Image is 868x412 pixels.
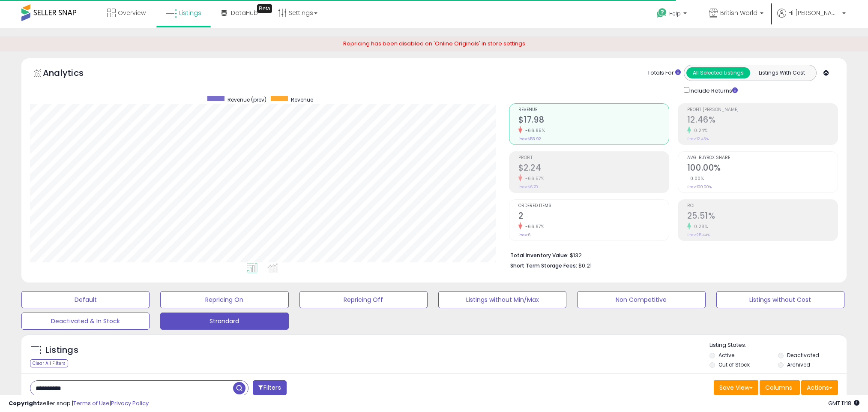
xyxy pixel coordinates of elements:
span: Help [669,10,681,17]
small: -66.67% [522,223,545,230]
div: Tooltip anchor [257,4,272,13]
div: Include Returns [677,85,748,95]
p: Listing States: [709,341,847,349]
small: 0.00% [687,175,704,182]
span: Listings [179,9,201,17]
strong: Copyright [9,399,40,407]
span: 2025-10-14 11:18 GMT [828,399,859,407]
h2: $17.98 [518,115,669,126]
span: Ordered Items [518,204,669,208]
button: Repricing Off [299,291,428,308]
i: Get Help [656,8,667,18]
h5: Listings [45,344,78,356]
small: Prev: 12.43% [687,136,709,141]
small: Prev: $53.92 [518,136,541,141]
span: Revenue [518,108,669,112]
button: Listings With Cost [750,67,814,78]
label: Out of Stock [718,361,750,368]
a: Privacy Policy [111,399,149,407]
button: Repricing On [160,291,288,308]
span: $0.21 [578,262,592,270]
button: Strandard [160,313,288,330]
span: DataHub [231,9,258,17]
span: Hi [PERSON_NAME] [788,9,840,17]
div: seller snap | | [9,400,149,408]
button: Actions [801,380,838,395]
span: Revenue (prev) [227,96,266,103]
a: Help [650,1,695,28]
a: Terms of Use [73,399,110,407]
button: Default [21,291,150,308]
label: Deactivated [787,352,819,359]
span: ROI [687,204,838,208]
h2: 25.51% [687,211,838,223]
small: -66.65% [522,127,545,134]
button: All Selected Listings [686,67,750,78]
small: -66.57% [522,175,545,182]
small: 0.28% [691,223,708,230]
span: Columns [765,383,792,392]
button: Non Competitive [577,291,705,308]
small: Prev: 6 [518,232,530,238]
span: Repricing has been disabled on 'Online Originals' in store settings [343,39,525,48]
button: Deactivated & In Stock [21,313,150,330]
span: British World [720,9,757,17]
button: Listings without Min/Max [438,291,566,308]
h5: Analytics [43,67,100,81]
span: Overview [118,9,146,17]
small: Prev: 100.00% [687,184,712,189]
small: 0.24% [691,127,708,134]
button: Columns [760,380,800,395]
h2: 12.46% [687,115,838,126]
b: Total Inventory Value: [510,252,569,259]
label: Active [718,352,734,359]
div: Clear All Filters [30,359,68,367]
small: Prev: 25.44% [687,232,710,238]
h2: 100.00% [687,163,838,174]
li: $132 [510,250,832,260]
span: Revenue [291,96,313,103]
label: Archived [787,361,810,368]
button: Filters [253,380,286,395]
h2: $2.24 [518,163,669,174]
small: Prev: $6.70 [518,184,538,189]
b: Short Term Storage Fees: [510,262,577,269]
button: Listings without Cost [716,291,844,308]
h2: 2 [518,211,669,223]
div: Totals For [647,69,681,77]
button: Save View [714,380,758,395]
span: Avg. Buybox Share [687,156,838,160]
span: Profit [518,156,669,160]
span: Profit [PERSON_NAME] [687,108,838,112]
a: Hi [PERSON_NAME] [777,9,846,28]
